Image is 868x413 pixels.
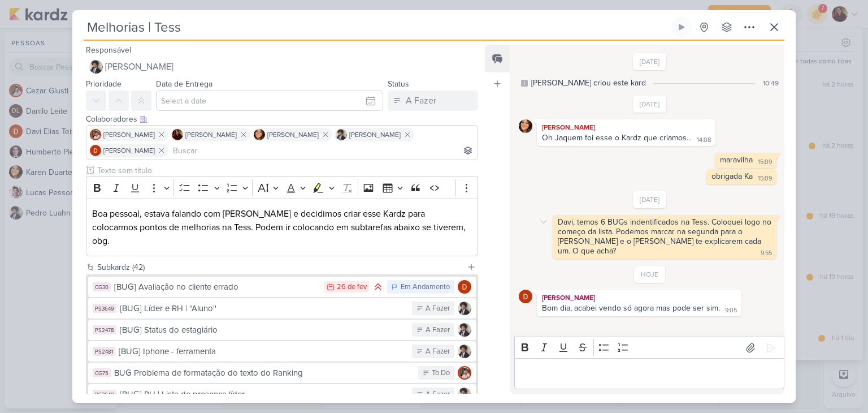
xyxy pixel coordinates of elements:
[86,45,131,55] label: Responsável
[93,368,111,377] div: CG75
[426,346,450,358] div: A Fazer
[86,79,121,89] label: Prioridade
[458,366,471,380] img: Cezar Giusti
[88,363,476,383] button: CG75 BUG Problema de formatação do texto do Ranking To Do
[558,217,774,256] div: Davi, temos 6 BUGs indentificados na Tess. Coloquei logo no começo da lista. Podemos marcar na se...
[114,367,413,380] div: BUG Problema de formatação do texto do Ranking
[84,17,669,37] input: Kard Sem Título
[337,283,367,291] div: 26 de fev
[172,129,183,140] img: Jaqueline Molina
[697,136,711,145] div: 14:08
[336,129,347,140] img: Pedro Luahn Simões
[542,303,720,313] div: Bom dia, acabei vendo só agora mas pode ser sim.
[758,174,772,183] div: 15:09
[432,368,450,379] div: To Do
[514,358,784,389] div: Editor editing area: main
[185,130,237,140] span: [PERSON_NAME]
[89,60,103,74] img: Pedro Luahn Simões
[86,57,478,77] button: [PERSON_NAME]
[92,207,472,248] p: Boa pessoal, estava falando com [PERSON_NAME] e decidimos criar esse Kardz para colocarmos pontos...
[88,277,476,297] button: CG30 [BUG] Avaliação no cliente errado 26 de fev Em Andamento
[93,282,111,291] div: CG30
[711,171,753,181] div: obrigada Ka
[105,60,173,74] span: [PERSON_NAME]
[93,304,116,313] div: PS3649
[677,23,686,32] div: Ligar relógio
[519,290,532,303] img: Davi Elias Teixeira
[88,341,476,362] button: PS2481 [BUG] Iphone - ferramenta A Fazer
[88,298,476,319] button: PS3649 {BUG] Líder e RH | ''Aluno'' A Fazer
[761,249,772,258] div: 9:55
[254,129,265,140] img: Karen Duarte
[93,347,115,356] div: PS2481
[519,119,532,133] img: Karen Duarte
[90,129,101,140] img: Cezar Giusti
[426,303,450,315] div: A Fazer
[539,292,739,303] div: [PERSON_NAME]
[758,158,772,167] div: 15:09
[97,261,462,273] div: Subkardz (42)
[531,77,646,89] div: [PERSON_NAME] criou este kard
[90,145,101,156] img: Davi Elias Teixeira
[388,91,478,111] button: A Fazer
[372,281,384,292] div: Prioridade Alta
[171,144,475,157] input: Buscar
[458,388,471,401] img: Pedro Luahn Simões
[86,177,478,199] div: Editor toolbar
[349,130,401,140] span: [PERSON_NAME]
[388,79,409,89] label: Status
[93,390,116,399] div: PS3648
[725,306,737,315] div: 9:05
[114,281,319,294] div: [BUG] Avaliação no cliente errado
[406,94,436,107] div: A Fazer
[542,133,692,143] div: Oh Jaquem foi esse o Kardz que criamos...
[426,389,450,401] div: A Fazer
[93,325,116,334] div: PS2478
[88,320,476,340] button: PS2478 [BUG] Status do estagiário A Fazer
[267,130,319,140] span: [PERSON_NAME]
[86,199,478,257] div: Editor editing area: main
[120,324,406,337] div: [BUG] Status do estagiário
[539,122,713,133] div: [PERSON_NAME]
[156,79,212,89] label: Data de Entrega
[514,337,784,359] div: Editor toolbar
[458,302,471,315] img: Pedro Luahn Simões
[103,145,155,156] span: [PERSON_NAME]
[88,384,476,405] button: PS3648 [BUG] RH | Lista de presença líder A Fazer
[458,345,471,358] img: Pedro Luahn Simões
[86,113,478,125] div: Colaboradores
[120,388,406,401] div: [BUG] RH | Lista de presença líder
[458,280,471,294] img: Davi Elias Teixeira
[458,323,471,337] img: Pedro Luahn Simões
[763,78,779,88] div: 10:49
[426,325,450,336] div: A Fazer
[95,165,478,177] input: Texto sem título
[401,282,450,293] div: Em Andamento
[120,302,406,315] div: {BUG] Líder e RH | ''Aluno''
[119,345,406,358] div: [BUG] Iphone - ferramenta
[720,155,753,165] div: maravilha
[103,130,155,140] span: [PERSON_NAME]
[156,91,383,111] input: Select a date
